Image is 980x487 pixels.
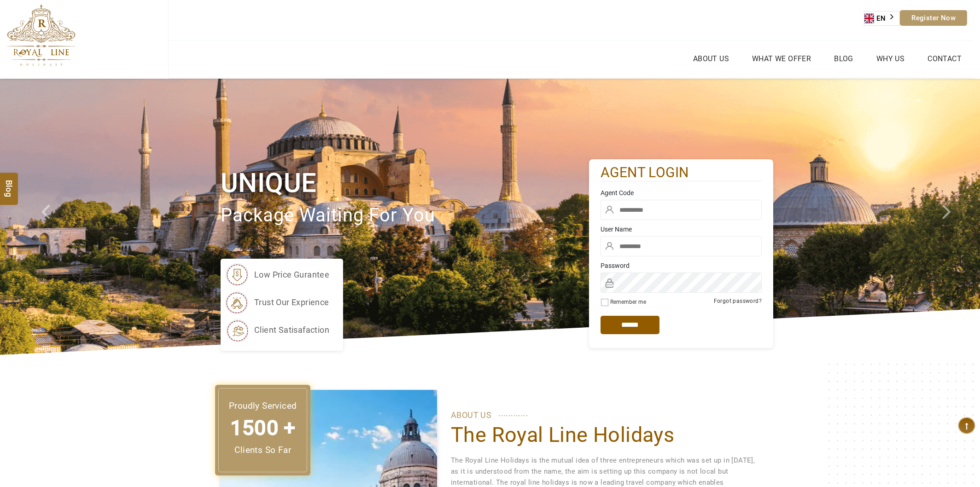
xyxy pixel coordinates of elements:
a: EN [864,12,899,25]
span: ............ [498,406,528,420]
h2: agent login [601,164,762,182]
a: Blog [832,52,856,65]
a: Forgot password? [714,298,762,304]
a: Contact [925,52,964,65]
li: low price gurantee [225,263,329,286]
a: About Us [691,52,731,65]
a: What we Offer [750,52,813,65]
label: Remember me [610,299,646,305]
p: ABOUT US [451,408,759,422]
li: trust our exprience [225,291,329,314]
p: package waiting for you [221,200,589,231]
img: The Royal Line Holidays [7,4,76,66]
label: Password [601,261,762,270]
a: Why Us [874,52,907,65]
div: Language [864,11,900,26]
li: client satisafaction [225,319,329,342]
label: User Name [601,225,762,234]
a: Check next prev [29,79,78,355]
a: Register Now [900,10,967,26]
aside: Language selected: English [864,11,900,26]
span: Blog [3,180,15,187]
h1: Unique [221,166,589,200]
label: Agent Code [601,188,762,197]
a: Check next image [931,79,980,355]
h1: The Royal Line Holidays [451,422,759,448]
